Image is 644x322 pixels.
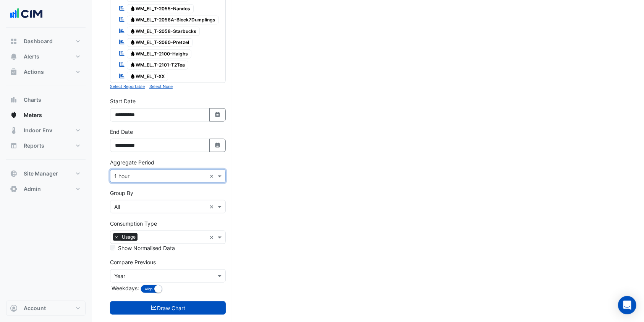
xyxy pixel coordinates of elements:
span: WM_EL_T-2058-Starbucks [127,27,200,36]
fa-icon: Reportable [118,50,125,57]
app-icon: Actions [10,68,18,76]
span: Clear [209,233,216,241]
fa-icon: Water [130,62,136,68]
button: Indoor Env [6,123,86,138]
span: WM_EL_T-2055-Nandos [127,4,194,13]
span: Account [24,304,46,312]
span: Site Manager [24,170,58,177]
label: Weekdays: [110,284,139,292]
fa-icon: Water [130,51,136,57]
app-icon: Admin [10,185,18,193]
fa-icon: Water [130,40,136,46]
label: Compare Previous [110,258,156,266]
app-icon: Dashboard [10,37,18,45]
button: Site Manager [6,166,86,181]
app-icon: Meters [10,111,18,119]
span: Meters [24,111,42,119]
span: Admin [24,185,41,193]
span: × [113,233,120,241]
button: Dashboard [6,34,86,49]
button: Reports [6,138,86,153]
button: Draw Chart [110,301,226,315]
app-icon: Charts [10,96,18,104]
fa-icon: Water [130,73,136,79]
span: Clear [209,172,216,180]
fa-icon: Reportable [118,73,125,79]
fa-icon: Water [130,17,136,23]
label: Group By [110,189,133,197]
span: Reports [24,142,44,150]
button: Actions [6,64,86,80]
span: WM_EL_T-2060-Pretzel [127,38,193,47]
label: End Date [110,128,133,136]
div: Open Intercom Messenger [618,296,636,314]
span: Indoor Env [24,127,52,134]
span: Usage [120,233,138,241]
app-icon: Indoor Env [10,127,18,134]
span: WM_EL_T-XX [127,72,168,81]
app-icon: Alerts [10,53,18,60]
button: Charts [6,92,86,107]
button: Account [6,301,86,316]
span: Charts [24,96,41,104]
label: Consumption Type [110,220,157,228]
span: Alerts [24,53,39,60]
button: Meters [6,107,86,123]
fa-icon: Reportable [118,5,125,11]
fa-icon: Reportable [118,28,125,34]
button: Alerts [6,49,86,64]
label: Aggregate Period [110,158,154,166]
fa-icon: Reportable [118,16,125,23]
fa-icon: Select Date [214,142,221,149]
button: Admin [6,181,86,197]
span: WM_EL_T-2101-T2Tea [127,61,189,70]
small: Select None [149,84,173,89]
label: Show Normalised Data [118,244,175,252]
fa-icon: Water [130,6,136,11]
span: Clear [209,203,216,211]
button: Select Reportable [110,83,145,90]
app-icon: Reports [10,142,18,150]
fa-icon: Water [130,28,136,34]
span: Actions [24,68,44,76]
label: Start Date [110,97,136,105]
app-icon: Site Manager [10,170,18,177]
button: Select None [149,83,173,90]
small: Select Reportable [110,84,145,89]
span: WM_EL_T-2056A-Block7Dumplings [127,16,219,25]
img: Company Logo [9,6,44,21]
span: WM_EL_T-2100-Haighs [127,49,192,59]
fa-icon: Reportable [118,62,125,68]
span: Dashboard [24,37,53,45]
fa-icon: Select Date [214,112,221,118]
fa-icon: Reportable [118,39,125,46]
